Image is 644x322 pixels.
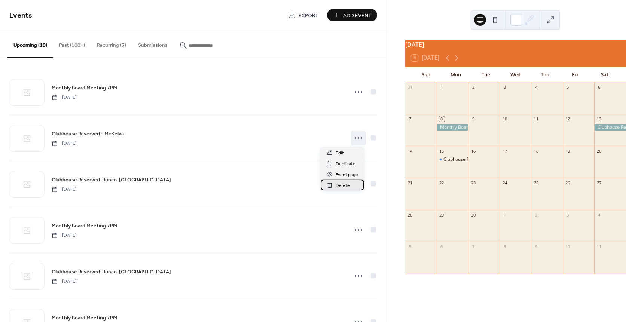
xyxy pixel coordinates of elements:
[596,244,602,249] div: 11
[502,180,507,186] div: 24
[437,156,468,163] div: Clubhouse Reserved-Bunco-Harrington
[533,116,539,122] div: 11
[500,67,530,82] div: Wed
[594,124,626,131] div: Clubhouse Reserved - McKelva
[470,180,476,186] div: 23
[530,67,560,82] div: Thu
[565,85,571,90] div: 5
[336,182,350,190] span: Delete
[502,244,507,249] div: 8
[470,244,476,249] div: 7
[52,94,77,101] span: [DATE]
[91,30,132,57] button: Recurring (3)
[470,212,476,218] div: 30
[596,148,602,154] div: 20
[502,116,507,122] div: 10
[439,148,445,154] div: 15
[52,129,124,138] a: Clubhouse Reserved - McKelva
[327,9,377,21] button: Add Event
[439,212,445,218] div: 29
[590,67,620,82] div: Sat
[533,85,539,90] div: 4
[470,148,476,154] div: 16
[52,268,171,276] span: Clubhouse Reserved-Bunco-[GEOGRAPHIC_DATA]
[52,278,77,285] span: [DATE]
[441,67,471,82] div: Mon
[52,222,117,230] span: Monthly Board Meeting 7PM
[52,140,77,147] span: [DATE]
[533,148,539,154] div: 18
[52,176,171,184] span: Clubhouse Reserved-Bunco-[GEOGRAPHIC_DATA]
[52,83,117,92] a: Monthly Board Meeting 7PM
[52,186,77,193] span: [DATE]
[439,244,445,249] div: 6
[405,40,626,49] div: [DATE]
[336,160,355,168] span: Duplicate
[596,85,602,90] div: 6
[408,180,413,186] div: 21
[283,9,324,21] a: Export
[336,149,344,157] span: Edit
[408,116,413,122] div: 7
[565,148,571,154] div: 19
[408,244,413,249] div: 5
[9,8,32,23] span: Events
[299,12,318,19] span: Export
[408,212,413,218] div: 28
[470,116,476,122] div: 9
[533,212,539,218] div: 2
[7,30,53,58] button: Upcoming (10)
[52,221,117,230] a: Monthly Board Meeting 7PM
[52,267,171,276] a: Clubhouse Reserved-Bunco-[GEOGRAPHIC_DATA]
[470,85,476,90] div: 2
[52,130,124,138] span: Clubhouse Reserved - McKelva
[52,84,117,92] span: Monthly Board Meeting 7PM
[533,180,539,186] div: 25
[336,171,358,179] span: Event page
[502,85,507,90] div: 3
[52,232,77,239] span: [DATE]
[439,85,445,90] div: 1
[411,67,441,82] div: Sun
[596,212,602,218] div: 4
[502,148,507,154] div: 17
[132,30,174,57] button: Submissions
[53,30,91,57] button: Past (100+)
[471,67,501,82] div: Tue
[408,148,413,154] div: 14
[52,313,117,322] a: Monthly Board Meeting 7PM
[408,85,413,90] div: 31
[343,12,372,19] span: Add Event
[596,180,602,186] div: 27
[439,116,445,122] div: 8
[502,212,507,218] div: 1
[560,67,590,82] div: Fri
[533,244,539,249] div: 9
[437,124,468,131] div: Monthly Board Meeting 7PM
[565,180,571,186] div: 26
[52,175,171,184] a: Clubhouse Reserved-Bunco-[GEOGRAPHIC_DATA]
[565,116,571,122] div: 12
[439,180,445,186] div: 22
[565,244,571,249] div: 10
[443,156,547,163] div: Clubhouse Reserved-Bunco-[GEOGRAPHIC_DATA]
[565,212,571,218] div: 3
[52,314,117,322] span: Monthly Board Meeting 7PM
[596,116,602,122] div: 13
